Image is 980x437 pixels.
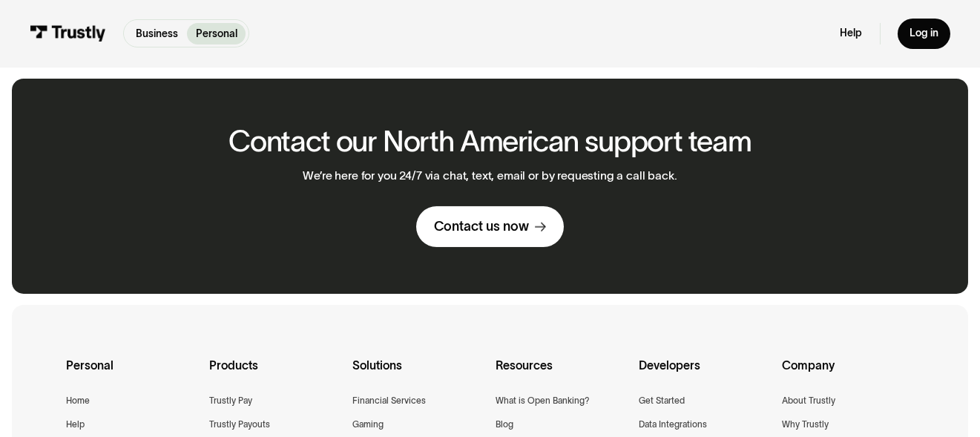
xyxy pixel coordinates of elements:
div: Log in [910,27,938,40]
p: Business [136,26,178,42]
a: Home [66,393,90,408]
a: Help [840,27,862,40]
p: Personal [196,26,237,42]
a: Get Started [639,393,685,408]
div: Developers [639,356,771,392]
div: Resources [496,356,627,392]
div: Products [209,356,341,392]
div: Personal [66,356,197,392]
a: Log in [898,19,950,50]
a: Gaming [352,417,384,432]
a: What is Open Banking? [496,393,590,408]
div: Company [783,356,914,392]
img: Trustly Logo [30,25,105,42]
a: About Trustly [783,393,836,408]
a: Blog [496,417,513,432]
div: Solutions [352,356,484,392]
a: Personal [187,23,246,45]
a: Why Trustly [783,417,829,432]
a: Trustly Pay [209,393,252,408]
a: Business [127,23,187,45]
a: Data Integrations [639,417,708,432]
p: We’re here for you 24/7 via chat, text, email or by requesting a call back. [303,169,677,183]
div: Contact us now [434,218,529,235]
a: Contact us now [416,206,564,247]
a: Help [66,417,85,432]
a: Financial Services [352,393,426,408]
h2: Contact our North American support team [228,125,752,157]
a: Trustly Payouts [209,417,270,432]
